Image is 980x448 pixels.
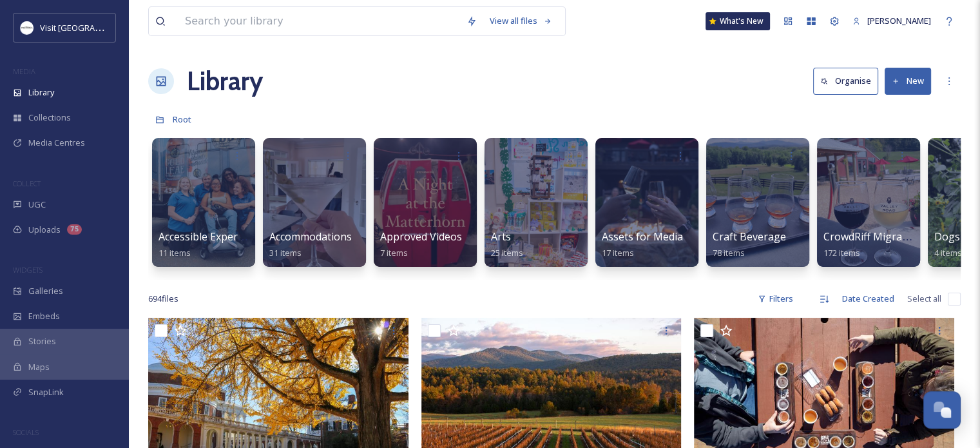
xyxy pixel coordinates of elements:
div: Date Created [836,286,901,311]
span: 78 items [713,247,745,258]
span: 172 items [823,247,860,258]
span: Craft Beverage [713,229,786,244]
span: Visit [GEOGRAPHIC_DATA] [40,21,140,34]
a: Arts25 items [491,231,523,258]
span: MEDIA [13,66,35,76]
a: Approved Videos7 items [380,231,462,258]
a: [PERSON_NAME] [846,8,937,34]
a: Root [173,112,191,127]
span: Library [28,86,54,99]
span: CrowdRiff Migration 11032022 [823,229,970,244]
span: Assets for Media [602,229,683,244]
span: UGC [28,199,46,211]
a: View all files [483,8,559,34]
span: SOCIALS [13,427,39,437]
a: Craft Beverage78 items [713,231,786,258]
a: Accommodations31 items [269,231,352,258]
img: Circle%20Logo.png [21,21,34,34]
div: 75 [67,224,82,235]
span: 7 items [380,247,408,258]
a: CrowdRiff Migration 11032022172 items [823,231,970,258]
span: COLLECT [13,179,41,188]
span: 17 items [602,247,634,258]
span: Embeds [28,310,60,322]
button: Open Chat [923,391,961,429]
span: 694 file s [148,293,178,305]
span: Uploads [28,224,61,236]
span: Collections [28,112,71,124]
input: Search your library [178,7,460,35]
span: Root [173,113,191,125]
span: [PERSON_NAME] [867,15,931,26]
span: 4 items [934,247,962,258]
a: Organise [813,68,885,94]
span: Media Centres [28,137,85,149]
span: Galleries [28,285,63,297]
div: Filters [751,286,800,311]
a: Library [187,62,263,101]
button: Organise [813,68,878,94]
span: Accommodations [269,229,352,244]
span: Arts [491,229,511,244]
span: Stories [28,335,56,347]
span: SnapLink [28,386,64,398]
span: Accessible Experiences [159,229,268,244]
a: What's New [706,12,770,30]
button: New [885,68,931,94]
span: Dogs [934,229,960,244]
span: 31 items [269,247,302,258]
span: Maps [28,361,50,373]
a: Dogs4 items [934,231,962,258]
a: Assets for Media17 items [602,231,683,258]
span: WIDGETS [13,265,43,275]
span: 25 items [491,247,523,258]
span: 11 items [159,247,191,258]
span: Select all [907,293,941,305]
a: Accessible Experiences11 items [159,231,268,258]
span: Approved Videos [380,229,462,244]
